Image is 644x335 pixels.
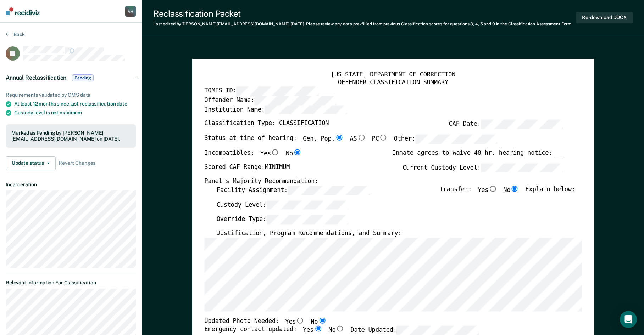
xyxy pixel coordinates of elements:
[125,6,136,17] div: A H
[335,326,344,332] input: No
[204,149,302,163] div: Incompatibles:
[59,160,95,166] span: Revert Changes
[394,135,497,144] label: Other:
[6,156,56,170] button: Update status
[216,215,348,224] label: Override Type:
[357,135,366,141] input: AS
[204,96,336,105] label: Offender Name:
[350,135,366,144] label: AS
[204,317,327,326] div: Updated Photo Needed:
[117,101,127,107] span: date
[204,71,582,79] div: [US_STATE] DEPARTMENT OF CORRECTION
[296,317,305,323] input: Yes
[204,105,347,114] label: Institution Name:
[396,326,479,335] input: Date Updated:
[510,186,519,192] input: No
[271,149,280,155] input: Yes
[153,8,572,19] div: Reclassification Packet
[216,186,370,195] label: Facility Assignment:
[288,186,370,195] input: Facility Assignment:
[204,135,497,149] div: Status at time of hearing:
[204,120,329,129] label: Classification Type: CLASSIFICATION
[576,12,633,23] button: Re-download DOCX
[254,96,336,105] input: Offender Name:
[503,186,519,195] label: No
[449,120,563,129] label: CAF Date:
[260,149,280,158] label: Yes
[236,87,318,96] input: TOMIS ID:
[620,311,637,328] div: Open Intercom Messenger
[372,135,388,144] label: PC
[478,186,497,195] label: Yes
[318,317,327,323] input: No
[335,135,344,141] input: Gen. Pop.
[285,317,305,326] label: Yes
[204,87,318,96] label: TOMIS ID:
[266,215,349,224] input: Override Type:
[415,135,497,144] input: Other:
[216,230,401,238] label: Justification, Program Recommendations, and Summary:
[6,182,136,188] dt: Incarceration
[14,110,136,116] div: Custody level is not
[303,135,344,144] label: Gen. Pop.
[313,326,322,332] input: Yes
[14,101,136,107] div: At least 12 months since last reclassification
[153,22,572,27] div: Last edited by [PERSON_NAME][EMAIL_ADDRESS][DOMAIN_NAME] . Please review any data pre-filled from...
[488,186,497,192] input: Yes
[290,22,304,27] span: [DATE]
[204,178,563,186] div: Panel's Majority Recommendation:
[6,7,40,15] img: Recidiviz
[60,110,82,115] span: maximum
[481,120,563,129] input: CAF Date:
[6,31,25,38] button: Back
[293,149,302,155] input: No
[392,149,563,163] div: Inmate agrees to waive 48 hr. hearing notice: __
[439,186,575,200] div: Transfer: Explain below:
[204,163,290,172] label: Scored CAF Range: MINIMUM
[216,200,348,210] label: Custody Level:
[6,280,136,286] dt: Relevant Information For Classification
[125,6,136,17] button: AH
[204,79,582,87] div: OFFENDER CLASSIFICATION SUMMARY
[328,326,344,335] label: No
[6,92,136,98] div: Requirements validated by OMS data
[6,74,66,81] span: Annual Reclassification
[311,317,327,326] label: No
[303,326,322,335] label: Yes
[402,163,563,172] label: Current Custody Level:
[72,74,93,81] span: Pending
[265,105,347,114] input: Institution Name:
[481,163,563,172] input: Current Custody Level:
[286,149,302,158] label: No
[11,130,131,142] div: Marked as Pending by [PERSON_NAME][EMAIL_ADDRESS][DOMAIN_NAME] on [DATE].
[266,200,349,210] input: Custody Level:
[350,326,479,335] label: Date Updated:
[379,135,388,141] input: PC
